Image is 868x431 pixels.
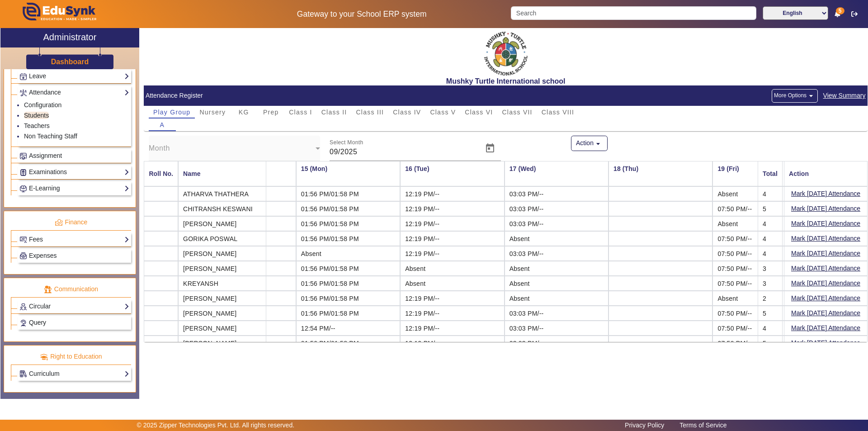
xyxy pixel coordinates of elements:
[43,32,97,43] h2: Administrator
[296,321,400,336] td: 12:54 PM/--
[609,161,712,186] th: 18 (Thu)
[199,109,226,115] span: Nursery
[712,336,816,350] td: 07:50 PM/--
[400,276,504,291] td: Absent
[24,122,50,129] a: Teachers
[758,276,783,291] mat-cell: 3
[483,30,528,77] img: f2cfa3ea-8c3d-4776-b57d-4b8cb03411bc
[19,317,129,328] a: Query
[620,419,669,431] a: Privacy Policy
[400,161,504,186] th: 16 (Tue)
[712,161,816,186] th: 19 (Fri)
[55,218,63,227] img: finance.png
[24,112,49,119] a: Students
[296,336,400,350] td: 01:56 PM/01:58 PM
[758,161,783,186] mat-header-cell: Total
[712,306,816,321] td: 07:50 PM/--
[263,109,279,115] span: Prep
[772,89,818,103] button: More Options
[758,291,783,306] mat-cell: 2
[137,421,295,430] p: © 2025 Zipper Technologies Pvt. Ltd. All rights reserved.
[178,276,266,291] mat-cell: KREYANSH
[296,261,400,276] td: 01:56 PM/01:58 PM
[505,321,609,336] td: 03:03 PM/--
[505,306,609,321] td: 03:03 PM/--
[790,248,861,259] button: Mark [DATE] Attendance
[178,161,266,186] mat-header-cell: Name
[400,321,504,336] td: 12:19 PM/--
[51,57,90,66] a: Dashboard
[542,109,574,115] span: Class VIII
[178,291,266,306] mat-cell: [PERSON_NAME]
[29,319,46,326] span: Query
[400,261,504,276] td: Absent
[823,90,866,101] span: View Summary
[400,246,504,261] td: 12:19 PM/--
[393,109,421,115] span: Class IV
[807,91,816,100] mat-icon: arrow_drop_down
[502,109,532,115] span: Class VII
[758,261,783,276] mat-cell: 3
[712,321,816,336] td: 07:50 PM/--
[296,186,400,201] td: 01:56 PM/01:58 PM
[790,278,861,289] button: Mark [DATE] Attendance
[239,109,249,115] span: KG
[0,28,139,47] a: Administrator
[758,231,783,246] mat-cell: 4
[20,153,27,160] img: Assignments.png
[178,201,266,216] mat-cell: CHITRANSH KESWANI
[51,57,89,66] h3: Dashboard
[712,186,816,201] td: Absent
[758,216,783,231] mat-cell: 4
[712,231,816,246] td: 07:50 PM/--
[400,336,504,350] td: 12:19 PM/--
[296,291,400,306] td: 01:56 PM/01:58 PM
[511,6,756,20] input: Search
[790,308,861,319] button: Mark [DATE] Attendance
[790,337,861,349] button: Mark [DATE] Attendance
[712,201,816,216] td: 07:50 PM/--
[296,276,400,291] td: 01:56 PM/01:58 PM
[571,136,608,151] button: Action
[153,109,191,115] span: Play Group
[11,284,131,294] p: Communication
[400,291,504,306] td: 12:19 PM/--
[178,186,266,201] mat-cell: ATHARVA THATHERA
[505,261,609,276] td: Absent
[505,161,609,186] th: 17 (Wed)
[505,291,609,306] td: Absent
[222,9,501,19] h5: Gateway to your School ERP system
[11,352,131,361] p: Right to Education
[758,321,783,336] mat-cell: 4
[178,321,266,336] mat-cell: [PERSON_NAME]
[712,276,816,291] td: 07:50 PM/--
[296,161,400,186] th: 15 (Mon)
[296,201,400,216] td: 01:56 PM/01:58 PM
[24,133,77,140] a: Non Teaching Staff
[675,419,731,431] a: Terms of Service
[505,231,609,246] td: Absent
[758,201,783,216] mat-cell: 5
[505,276,609,291] td: Absent
[505,186,609,201] td: 03:03 PM/--
[11,218,131,227] p: Finance
[836,7,844,14] span: 5
[790,218,861,229] button: Mark [DATE] Attendance
[790,233,861,244] button: Mark [DATE] Attendance
[144,161,178,186] mat-header-cell: Roll No.
[712,291,816,306] td: Absent
[790,188,861,199] button: Mark [DATE] Attendance
[24,101,61,109] a: Configuration
[790,293,861,304] button: Mark [DATE] Attendance
[465,109,493,115] span: Class VI
[712,261,816,276] td: 07:50 PM/--
[178,231,266,246] mat-cell: GORIKA POSWAL
[289,109,312,115] span: Class I
[784,161,868,186] mat-header-cell: Action
[19,151,129,161] a: Assignment
[400,186,504,201] td: 12:19 PM/--
[44,285,52,294] img: communication.png
[296,231,400,246] td: 01:56 PM/01:58 PM
[178,246,266,261] mat-cell: [PERSON_NAME]
[296,246,400,261] td: Absent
